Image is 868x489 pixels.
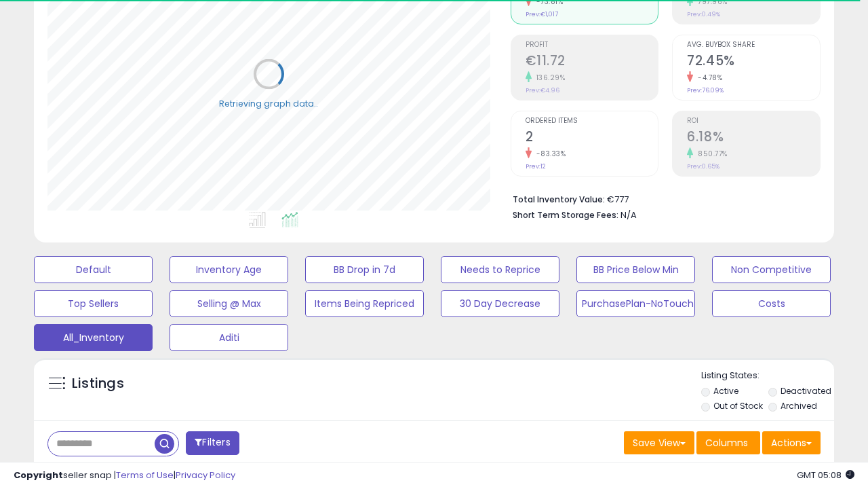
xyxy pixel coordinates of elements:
[576,256,695,283] button: BB Price Below Min
[72,374,124,393] h5: Listings
[576,290,695,317] button: PurchasePlan-NoTouch
[693,73,722,83] small: -4.78%
[513,194,605,205] b: Total Inventory Value:
[712,256,831,283] button: Non Competitive
[526,53,658,71] h2: €11.72
[513,190,811,206] li: €777
[526,86,559,94] small: Prev: €4.96
[305,256,424,283] button: BB Drop in 7d
[713,385,738,397] label: Active
[526,129,658,147] h2: 2
[305,290,424,317] button: Items Being Repriced
[116,469,174,482] a: Terms of Use
[14,469,63,482] strong: Copyright
[624,431,694,454] button: Save View
[712,290,831,317] button: Costs
[34,324,153,351] button: All_Inventory
[797,469,854,482] span: 2025-10-9 05:08 GMT
[441,256,559,283] button: Needs to Reprice
[687,86,724,94] small: Prev: 76.09%
[14,469,235,482] div: seller snap | |
[781,400,817,412] label: Archived
[696,431,760,454] button: Columns
[687,162,719,170] small: Prev: 0.65%
[693,149,728,159] small: 850.77%
[186,431,239,455] button: Filters
[687,53,820,71] h2: 72.45%
[701,369,834,382] p: Listing States:
[687,10,720,18] small: Prev: 0.49%
[526,10,558,18] small: Prev: €1,017
[687,41,820,49] span: Avg. Buybox Share
[781,385,831,397] label: Deactivated
[170,324,288,351] button: Aditi
[687,117,820,125] span: ROI
[762,431,821,454] button: Actions
[532,149,566,159] small: -83.33%
[513,209,618,221] b: Short Term Storage Fees:
[705,436,748,450] span: Columns
[687,129,820,147] h2: 6.18%
[34,256,153,283] button: Default
[532,73,566,83] small: 136.29%
[526,117,658,125] span: Ordered Items
[34,290,153,317] button: Top Sellers
[526,162,546,170] small: Prev: 12
[176,469,235,482] a: Privacy Policy
[170,256,288,283] button: Inventory Age
[620,209,637,221] span: N/A
[219,97,318,109] div: Retrieving graph data..
[441,290,559,317] button: 30 Day Decrease
[526,41,658,49] span: Profit
[713,400,763,412] label: Out of Stock
[170,290,288,317] button: Selling @ Max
